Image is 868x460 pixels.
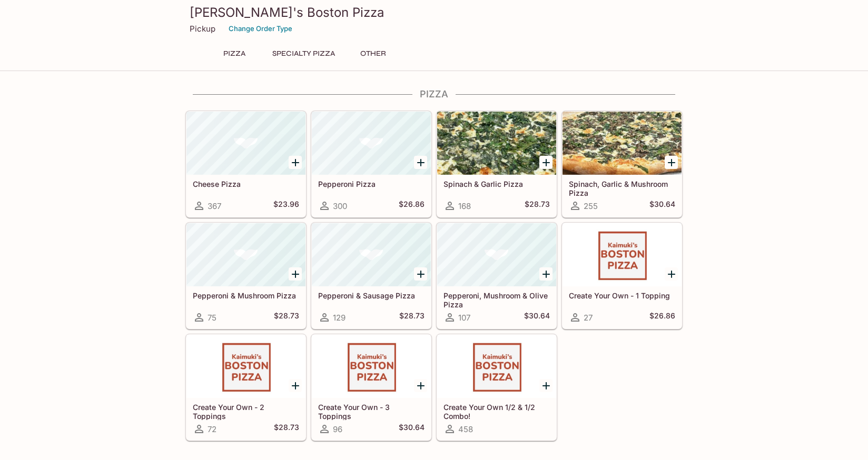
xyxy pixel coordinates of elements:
[443,403,550,420] h5: Create Your Own 1/2 & 1/2 Combo!
[443,291,550,308] h5: Pepperoni, Mushroom & Olive Pizza
[665,156,678,169] button: Add Spinach, Garlic & Mushroom Pizza
[186,334,306,441] a: Create Your Own - 2 Toppings72$28.73
[333,313,346,323] span: 129
[443,179,550,188] h5: Spinach & Garlic Pizza
[208,424,216,434] span: 72
[437,334,557,441] a: Create Your Own 1/2 & 1/2 Combo!458
[186,223,306,329] a: Pepperoni & Mushroom Pizza75$28.73
[311,111,431,217] a: Pepperoni Pizza300$26.86
[399,199,425,212] h5: $26.86
[584,313,593,323] span: 27
[649,199,675,212] h5: $30.64
[562,223,682,329] a: Create Your Own - 1 Topping27$26.86
[312,112,431,175] div: Pepperoni Pizza
[562,111,682,217] a: Spinach, Garlic & Mushroom Pizza255$30.64
[289,156,302,169] button: Add Cheese Pizza
[186,111,306,217] a: Cheese Pizza367$23.96
[289,379,302,392] button: Add Create Your Own - 2 Toppings
[458,201,471,211] span: 168
[185,88,683,100] h4: Pizza
[563,223,682,286] div: Create Your Own - 1 Topping
[525,199,550,212] h5: $28.73
[437,335,556,398] div: Create Your Own 1/2 & 1/2 Combo!
[584,201,598,211] span: 255
[190,4,678,21] h3: [PERSON_NAME]'s Boston Pizza
[437,112,556,175] div: Spinach & Garlic Pizza
[414,267,427,281] button: Add Pepperoni & Sausage Pizza
[312,223,431,286] div: Pepperoni & Sausage Pizza
[458,313,470,323] span: 107
[569,291,675,300] h5: Create Your Own - 1 Topping
[649,311,675,324] h5: $26.86
[414,156,427,169] button: Add Pepperoni Pizza
[186,223,305,286] div: Pepperoni & Mushroom Pizza
[563,112,682,175] div: Spinach, Garlic & Mushroom Pizza
[349,46,397,61] button: Other
[333,201,347,211] span: 300
[193,291,299,300] h5: Pepperoni & Mushroom Pizza
[193,179,299,188] h5: Cheese Pizza
[208,313,216,323] span: 75
[539,379,553,392] button: Add Create Your Own 1/2 & 1/2 Combo!
[665,267,678,281] button: Add Create Your Own - 1 Topping
[437,111,557,217] a: Spinach & Garlic Pizza168$28.73
[539,267,553,281] button: Add Pepperoni, Mushroom & Olive Pizza
[193,403,299,420] h5: Create Your Own - 2 Toppings
[524,311,550,324] h5: $30.64
[318,403,425,420] h5: Create Your Own - 3 Toppings
[267,46,341,61] button: Specialty Pizza
[318,179,425,188] h5: Pepperoni Pizza
[539,156,553,169] button: Add Spinach & Garlic Pizza
[311,334,431,441] a: Create Your Own - 3 Toppings96$30.64
[399,423,425,435] h5: $30.64
[311,223,431,329] a: Pepperoni & Sausage Pizza129$28.73
[224,21,297,37] button: Change Order Type
[318,291,425,300] h5: Pepperoni & Sausage Pizza
[414,379,427,392] button: Add Create Your Own - 3 Toppings
[399,311,425,324] h5: $28.73
[190,24,215,34] p: Pickup
[312,335,431,398] div: Create Your Own - 3 Toppings
[208,201,221,211] span: 367
[437,223,556,286] div: Pepperoni, Mushroom & Olive Pizza
[273,199,299,212] h5: $23.96
[274,311,299,324] h5: $28.73
[186,335,305,398] div: Create Your Own - 2 Toppings
[333,424,342,434] span: 96
[274,423,299,435] h5: $28.73
[569,179,675,197] h5: Spinach, Garlic & Mushroom Pizza
[437,223,557,329] a: Pepperoni, Mushroom & Olive Pizza107$30.64
[289,267,302,281] button: Add Pepperoni & Mushroom Pizza
[458,424,473,434] span: 458
[211,46,258,61] button: Pizza
[186,112,305,175] div: Cheese Pizza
